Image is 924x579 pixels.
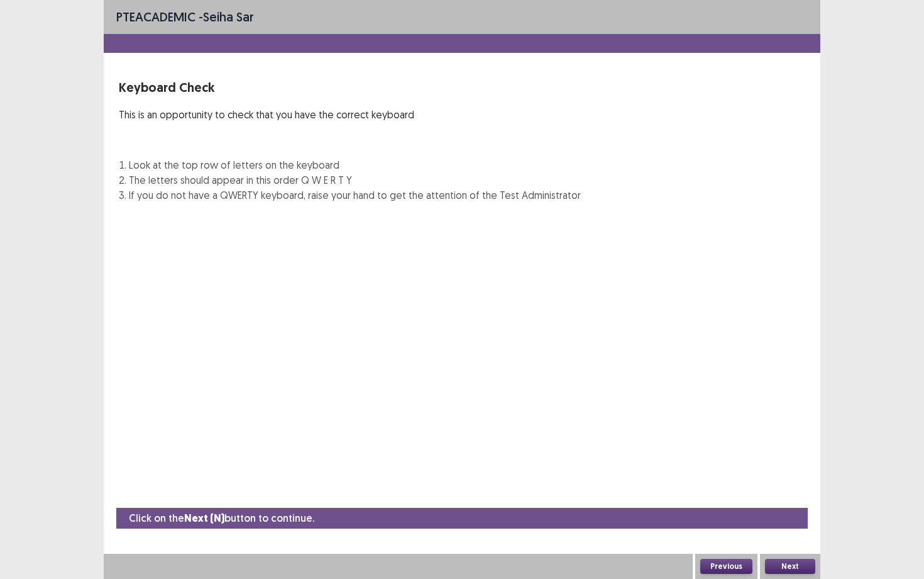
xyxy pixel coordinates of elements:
[116,9,195,25] span: PTE academic
[765,559,815,574] button: Next
[129,157,581,172] li: Look at the top row of letters on the keyboard
[119,107,581,122] p: This is an opportunity to check that you have the correct keyboard
[129,188,581,203] li: If you do not have a QWERTY keyboard, raise your hand to get the attention of the Test Administrator
[119,78,581,97] p: Keyboard Check
[184,512,224,525] strong: Next (N)
[129,510,314,526] p: Click on the button to continue.
[119,213,602,386] img: Keyboard Image
[700,559,752,574] button: Previous
[129,172,581,188] li: The letters should appear in this order Q W E R T Y
[116,8,254,26] p: - seiha sar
